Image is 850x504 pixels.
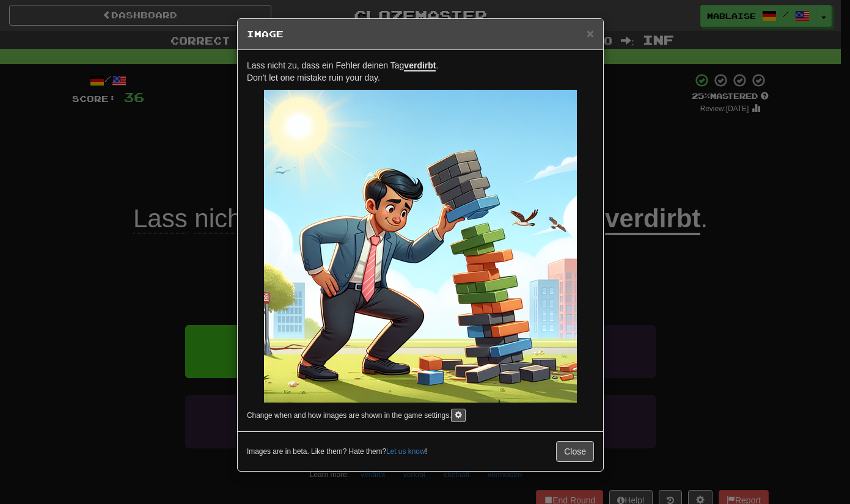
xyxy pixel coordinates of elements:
[247,60,438,71] span: Lass nicht zu, dass ein Fehler deinen Tag .
[247,411,451,420] small: Change when and how images are shown in the game settings.
[247,447,427,457] small: Images are in beta. Like them? Hate them? !
[264,90,577,403] img: c0f5edca-b98a-4658-923c-786ef7069071.small.png
[247,59,594,84] p: Don't let one mistake ruin your day.
[587,26,594,40] span: ×
[556,441,594,462] button: Close
[587,27,594,40] button: Close
[404,60,436,71] u: verdirbt
[247,28,594,40] h5: Image
[386,447,425,456] a: Let us know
